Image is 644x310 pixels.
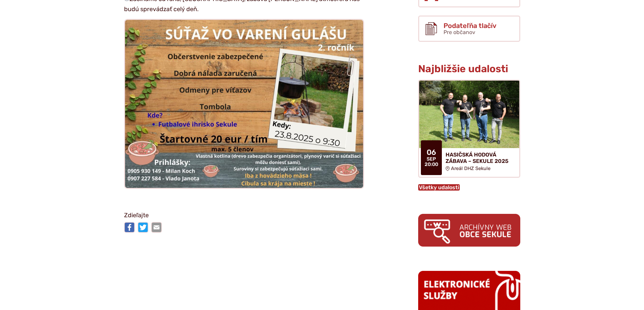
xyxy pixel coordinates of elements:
[444,29,475,35] span: Pre občanov
[451,166,491,171] span: Areál DHZ Sekule
[151,222,162,233] img: Zdieľať e-mailom
[425,162,438,167] span: 20:00
[418,184,460,191] a: Všetky udalosti
[444,22,496,29] span: Podateľňa tlačív
[425,148,438,157] span: 06
[418,63,520,75] h3: Najbližšie udalosti
[425,157,438,162] span: sep
[124,222,135,233] img: Zdieľať na Facebooku
[446,151,514,164] h4: HASIČSKÁ HODOVÁ ZÁBAVA – SEKULE 2025
[418,214,520,247] img: archiv.png
[138,222,148,233] img: Zdieľať na Twitteri
[418,80,520,178] a: HASIČSKÁ HODOVÁ ZÁBAVA – SEKULE 2025 Areál DHZ Sekule 06 sep 20:00
[418,16,520,42] a: Podateľňa tlačív Pre občanov
[124,210,364,221] p: Zdieľajte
